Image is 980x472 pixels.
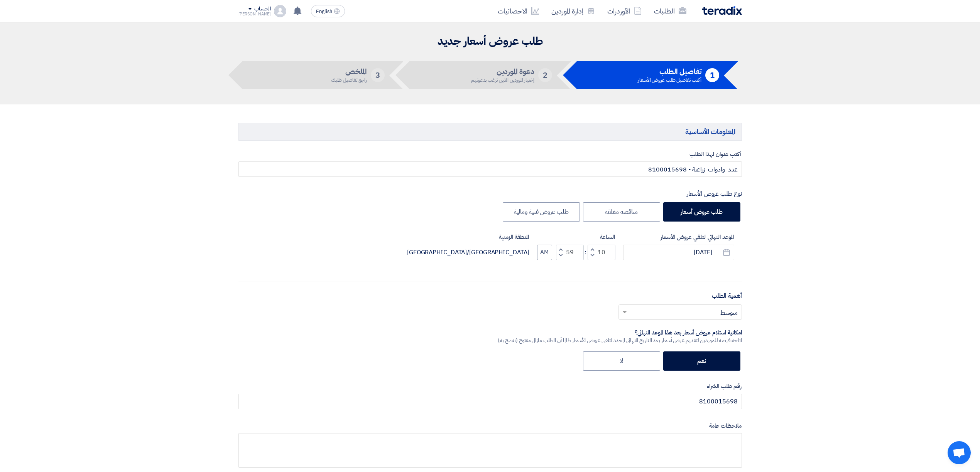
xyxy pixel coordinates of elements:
div: 2 [538,68,552,82]
img: Teradix logo [702,6,742,15]
label: طلب عروض أسعار [663,202,740,222]
h5: الملخص [331,68,367,75]
input: Minutes [556,245,584,260]
button: English [311,5,345,17]
label: لا [583,351,660,371]
a: الاحصائيات [492,2,545,20]
h5: المعلومات الأساسية [238,123,742,140]
a: الطلبات [648,2,693,20]
input: أدخل رقم طلب الشراء الداخلي ان وجد [238,394,742,409]
label: طلب عروض فنية ومالية [503,202,580,222]
a: إدارة الموردين [545,2,601,20]
div: امكانية استلام عروض أسعار بعد هذا الموعد النهائي؟ [498,329,742,337]
button: AM [537,245,552,260]
div: نوع طلب عروض الأسعار [238,189,742,198]
div: 3 [371,68,385,82]
div: اتاحة فرصة للموردين لتقديم عرض أسعار بعد التاريخ النهائي المحدد لتلقي عروض الأسعار طالما أن الطلب... [498,336,742,344]
label: مناقصه مغلقه [583,202,660,222]
label: الموعد النهائي لتلقي عروض الأسعار [623,233,734,242]
div: أكتب تفاصيل طلب عروض الأسعار [638,77,701,82]
div: 1 [705,68,719,82]
h5: تفاصيل الطلب [638,68,701,75]
div: [PERSON_NAME] [238,12,271,16]
div: Open chat [948,441,971,464]
div: إختيار الموردين الذين ترغب بدعوتهم [471,77,534,82]
input: Hours [588,245,615,260]
img: profile_test.png [274,5,286,17]
label: المنطقة الزمنية [407,233,529,242]
h5: دعوة الموردين [471,68,534,75]
label: نعم [663,351,740,371]
span: English [316,9,332,14]
label: ملاحظات عامة [238,422,742,430]
a: الأوردرات [601,2,648,20]
div: [GEOGRAPHIC_DATA]/[GEOGRAPHIC_DATA] [407,248,529,257]
label: الساعة [537,233,615,242]
label: أهمية الطلب [712,291,742,301]
div: : [584,248,588,257]
input: سنة-شهر-يوم [623,245,734,260]
h2: طلب عروض أسعار جديد [238,34,742,49]
div: راجع تفاصيل طلبك [331,77,367,82]
input: مثال: طابعات ألوان, نظام إطفاء حريق, أجهزة كهربائية... [238,161,742,177]
label: رقم طلب الشراء [238,382,742,391]
div: الحساب [254,6,271,12]
label: أكتب عنوان لهذا الطلب [238,150,742,159]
